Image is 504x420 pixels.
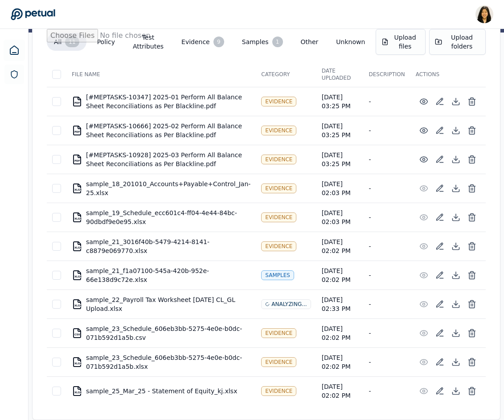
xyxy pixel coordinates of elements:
[72,122,250,139] div: [#MEPTASKS-10666] 2025-02 Perform All Balance Sheet Reconciliations as Per Blackline.pdf
[316,116,364,145] td: [DATE] 03:25 PM
[74,362,82,365] div: XLSX
[74,391,82,394] div: XLSX
[448,94,464,110] button: Download File
[261,155,296,164] div: Evidence
[11,8,55,20] a: Go to Dashboard
[72,295,250,313] div: sample_22_Payroll Tax Worksheet [DATE] CL_GL Upload.xlsx
[410,62,486,87] th: Actions
[464,94,480,110] button: Delete File
[316,145,364,174] td: [DATE] 03:25 PM
[261,126,296,135] div: Evidence
[316,174,364,203] td: [DATE] 02:03 PM
[74,333,80,336] div: CSV
[364,261,410,290] td: -
[432,267,448,283] button: Add/Edit Description
[464,354,480,370] button: Delete File
[475,5,493,23] img: Renee Park
[432,325,448,341] button: Add/Edit Description
[464,180,480,196] button: Delete File
[316,377,364,406] td: [DATE] 02:02 PM
[72,324,250,342] div: sample_23_Schedule_606eb3bb-5275-4e0e-b0dc-071b592d1a5b.csv
[261,241,296,251] div: Evidence
[416,209,432,225] button: Preview File (hover for quick preview, click for full view)
[464,325,480,341] button: Delete File
[416,238,432,254] button: Preview File (hover for quick preview, click for full view)
[72,266,250,284] div: sample_21_f1a07100-545a-420b-952e-66e138d9c72e.xlsx
[464,267,480,283] button: Delete File
[261,97,296,106] div: Evidence
[316,290,364,319] td: [DATE] 02:33 PM
[448,354,464,370] button: Download File
[448,296,464,312] button: Download File
[235,33,290,51] button: Samples1
[448,325,464,341] button: Download File
[256,62,316,87] th: Category
[74,275,82,278] div: XLSX
[464,383,480,399] button: Delete File
[448,151,464,167] button: Download File
[364,203,410,232] td: -
[66,62,256,87] th: File Name
[4,65,24,84] a: SOC 1 Reports
[174,33,231,51] button: Evidence9
[448,122,464,139] button: Download File
[261,328,296,338] div: Evidence
[65,37,79,47] div: 11
[448,383,464,399] button: Download File
[261,270,294,280] div: Samples
[416,180,432,196] button: Preview File (hover for quick preview, click for full view)
[272,37,283,47] div: 1
[364,348,410,377] td: -
[416,122,432,139] button: Preview File (hover for quick preview, click for full view)
[416,296,432,312] button: Preview File (hover for quick preview, click for full view)
[72,353,250,371] div: sample_23_Schedule_606eb3bb-5275-4e0e-b0dc-071b592d1a5b.xlsx
[416,383,432,399] button: Preview File (hover for quick preview, click for full view)
[329,34,372,50] button: Unknown
[72,151,250,168] div: [#MEPTASKS-10928] 2025-03 Perform All Balance Sheet Reconciliations as Per Blackline.pdf
[261,212,296,222] div: Evidence
[72,179,250,197] div: sample_18_201010_Accounts+Payable+Control_Jan-25.xlsx
[376,29,426,55] button: Upload files
[72,386,250,396] div: sample_25_Mar_25 - Statement of Equity_kj.xlsx
[90,34,122,50] button: Policy
[448,180,464,196] button: Download File
[364,62,410,87] th: Description
[364,290,410,319] td: -
[213,37,224,47] div: 9
[432,383,448,399] button: Add/Edit Description
[448,267,464,283] button: Download File
[316,87,364,116] td: [DATE] 03:25 PM
[464,296,480,312] button: Delete File
[464,151,480,167] button: Delete File
[448,209,464,225] button: Download File
[261,183,296,193] div: Evidence
[464,122,480,139] button: Delete File
[432,122,448,139] button: Add/Edit Description
[432,238,448,254] button: Add/Edit Description
[432,209,448,225] button: Add/Edit Description
[4,40,25,61] a: Dashboard
[364,145,410,174] td: -
[294,34,326,50] button: Other
[432,296,448,312] button: Add/Edit Description
[74,102,80,104] div: PDF
[316,319,364,348] td: [DATE] 02:02 PM
[126,29,171,54] button: Test Attributes
[74,304,82,307] div: XLSX
[364,174,410,203] td: -
[432,180,448,196] button: Add/Edit Description
[261,357,296,367] div: Evidence
[316,261,364,290] td: [DATE] 02:02 PM
[464,238,480,254] button: Delete File
[74,130,80,133] div: PDF
[74,159,80,162] div: PDF
[261,299,311,309] div: Analyzing...
[416,94,432,110] button: Preview File (hover for quick preview, click for full view)
[47,33,86,51] button: All11
[74,188,82,191] div: XLSX
[74,217,82,220] div: XLSX
[74,246,82,249] div: XLSX
[316,348,364,377] td: [DATE] 02:02 PM
[416,151,432,167] button: Preview File (hover for quick preview, click for full view)
[364,319,410,348] td: -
